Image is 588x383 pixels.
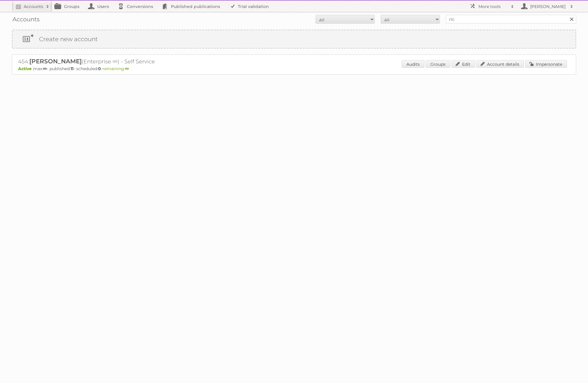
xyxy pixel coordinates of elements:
a: Audits [402,60,424,68]
a: Accounts [12,1,52,12]
a: Edit [451,60,475,68]
a: Users [85,1,115,12]
strong: 0 [98,66,101,71]
h2: More tools [478,4,508,9]
a: Published publications [159,1,226,12]
a: Conversions [115,1,159,12]
strong: 11 [71,66,73,71]
h2: [PERSON_NAME] [529,4,567,9]
strong: ∞ [125,66,129,71]
span: remaining: [102,66,129,71]
a: Impersonate [525,60,567,68]
a: Account details [476,60,524,68]
a: Trial validation [226,1,275,12]
a: Groups [426,60,450,68]
h2: Accounts [24,4,43,9]
a: Create new account [12,30,576,48]
h2: 454: (Enterprise ∞) - Self Service [18,58,225,65]
strong: ∞ [43,66,47,71]
span: Active [18,66,33,71]
a: Groups [52,1,85,12]
a: More tools [467,1,517,12]
span: [PERSON_NAME] [29,58,82,65]
p: max: - published: - scheduled: - [18,66,570,71]
a: [PERSON_NAME] [517,1,576,12]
